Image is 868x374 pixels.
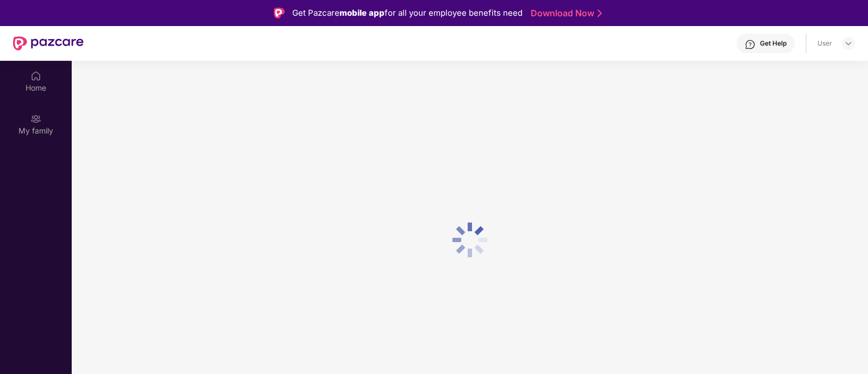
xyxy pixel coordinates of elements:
div: Get Help [760,39,787,48]
img: svg+xml;base64,PHN2ZyBpZD0iSG9tZSIgeG1sbnM9Imh0dHA6Ly93d3cudzMub3JnLzIwMDAvc3ZnIiB3aWR0aD0iMjAiIG... [30,71,41,81]
img: svg+xml;base64,PHN2ZyB3aWR0aD0iMjAiIGhlaWdodD0iMjAiIHZpZXdCb3g9IjAgMCAyMCAyMCIgZmlsbD0ibm9uZSIgeG... [30,113,41,124]
a: Download Now [531,8,599,19]
img: Logo [274,8,285,18]
strong: mobile app [339,8,385,18]
img: svg+xml;base64,PHN2ZyBpZD0iSGVscC0zMngzMiIgeG1sbnM9Imh0dHA6Ly93d3cudzMub3JnLzIwMDAvc3ZnIiB3aWR0aD... [745,39,756,50]
img: New Pazcare Logo [13,36,84,50]
div: User [817,39,832,48]
img: svg+xml;base64,PHN2ZyBpZD0iRHJvcGRvd24tMzJ4MzIiIHhtbG5zPSJodHRwOi8vd3d3LnczLm9yZy8yMDAwL3N2ZyIgd2... [844,39,853,48]
div: Get Pazcare for all your employee benefits need [292,7,523,20]
img: Stroke [597,8,602,19]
